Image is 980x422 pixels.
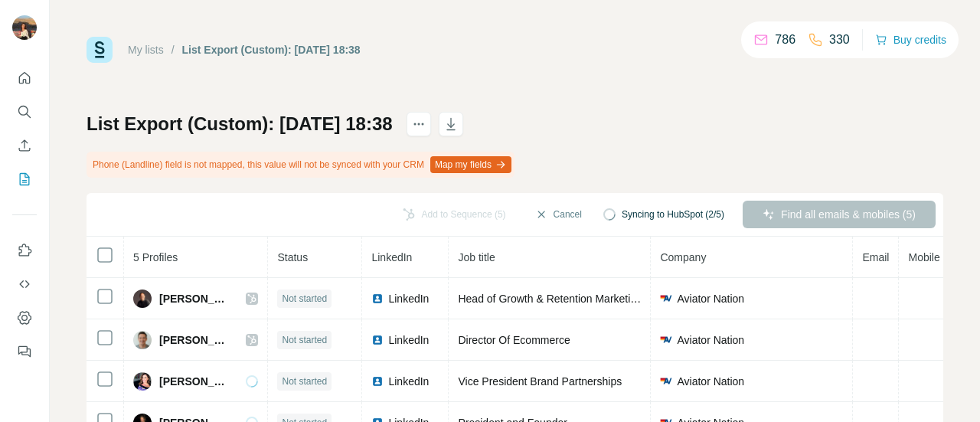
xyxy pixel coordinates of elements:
[775,31,795,49] p: 786
[458,375,622,388] span: Vice President Brand Partnerships
[388,332,429,348] span: LinkedIn
[12,64,37,92] button: Quick start
[371,293,384,305] img: LinkedIn logo
[133,290,152,308] img: Avatar
[282,375,327,388] span: Not started
[458,251,495,263] span: Job title
[862,251,889,263] span: Email
[12,270,37,298] button: Use Surfe API
[660,336,672,343] img: company-logo
[371,334,384,346] img: LinkedIn logo
[182,42,361,57] div: List Export (Custom): [DATE] 18:38
[12,132,37,159] button: Enrich CSV
[371,375,384,388] img: LinkedIn logo
[277,251,308,263] span: Status
[622,208,724,221] span: Syncing to HubSpot (2/5)
[159,332,230,348] span: [PERSON_NAME]
[660,378,672,384] img: company-logo
[159,374,230,389] span: [PERSON_NAME]
[660,295,672,302] img: company-logo
[171,42,175,57] li: /
[908,251,939,263] span: Mobile
[524,201,593,228] button: Cancel
[159,291,230,306] span: [PERSON_NAME]
[87,152,514,178] div: Phone (Landline) field is not mapped, this value will not be synced with your CRM
[12,165,37,193] button: My lists
[458,293,642,305] span: Head of Growth & Retention Marketing
[430,156,511,173] button: Map my fields
[660,251,706,263] span: Company
[128,44,164,56] a: My lists
[388,374,429,389] span: LinkedIn
[282,333,327,347] span: Not started
[133,251,178,263] span: 5 Profiles
[875,29,946,51] button: Buy credits
[677,332,744,348] span: Aviator Nation
[677,291,744,306] span: Aviator Nation
[282,292,327,306] span: Not started
[87,112,393,136] h1: List Export (Custom): [DATE] 18:38
[133,331,152,349] img: Avatar
[12,237,37,264] button: Use Surfe on LinkedIn
[133,372,152,391] img: Avatar
[458,334,570,346] span: Director Of Ecommerce
[371,251,412,263] span: LinkedIn
[12,98,37,126] button: Search
[829,31,850,49] p: 330
[12,338,37,365] button: Feedback
[407,112,431,136] button: actions
[12,304,37,332] button: Dashboard
[12,15,37,40] img: Avatar
[677,374,744,389] span: Aviator Nation
[87,37,113,63] img: Surfe Logo
[388,291,429,306] span: LinkedIn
